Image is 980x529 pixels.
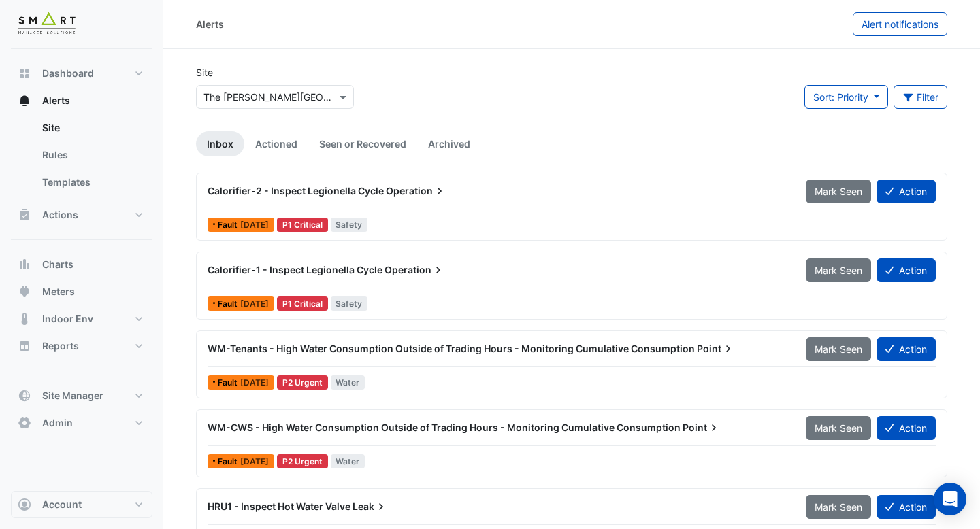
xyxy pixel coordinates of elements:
span: Sort: Priority [813,91,868,103]
button: Meters [11,278,152,305]
span: Point [697,342,735,356]
span: Point [683,421,721,434]
span: Safety [331,296,368,311]
button: Action [877,258,936,282]
button: Mark Seen [806,258,871,282]
app-icon: Dashboard [18,67,31,80]
span: Charts [42,258,73,271]
a: Templates [31,169,152,196]
span: Site Manager [42,389,103,403]
span: HRU1 - Inspect Hot Water Valve [208,500,350,512]
div: P2 Urgent [277,454,328,468]
span: Calorifier-2 - Inspect Legionella Cycle [208,185,384,197]
div: P2 Urgent [277,375,328,390]
button: Reports [11,332,152,360]
span: Safety [331,218,368,232]
span: Reports [42,339,79,353]
span: Actions [42,208,78,222]
button: Alerts [11,87,152,114]
button: Indoor Env [11,305,152,332]
button: Dashboard [11,60,152,87]
button: Account [11,491,152,518]
a: Actioned [244,131,308,156]
app-icon: Actions [18,208,31,222]
span: Account [42,498,82,511]
button: Action [877,180,936,203]
span: Water [331,375,365,390]
a: Rules [31,141,152,169]
span: WM-CWS - High Water Consumption Outside of Trading Hours - Monitoring Cumulative Consumption [208,422,681,433]
button: Mark Seen [806,180,871,203]
span: Calorifier-1 - Inspect Legionella Cycle [208,264,382,275]
span: Mark Seen [815,422,862,434]
app-icon: Reports [18,339,31,353]
span: Dashboard [42,67,94,80]
button: Action [877,416,936,440]
div: Alerts [11,114,152,201]
span: Fri 19-Sep-2025 00:30 AEST [240,298,269,309]
button: Action [877,337,936,361]
span: Indoor Env [42,312,93,326]
div: P1 Critical [277,218,328,232]
button: Alert notifications [853,12,947,36]
app-icon: Admin [18,416,31,430]
span: Fri 19-Sep-2025 00:30 AEST [240,220,269,230]
span: Mark Seen [815,343,862,355]
app-icon: Indoor Env [18,312,31,326]
app-icon: Charts [18,258,31,271]
button: Charts [11,251,152,278]
span: Admin [42,416,73,430]
button: Site Manager [11,382,152,409]
span: Fri 12-Sep-2025 18:00 AEST [240,456,269,466]
button: Actions [11,201,152,228]
span: Operation [385,263,445,277]
div: Open Intercom Messenger [934,483,966,515]
button: Sort: Priority [804,85,888,109]
span: Leak [353,500,388,513]
app-icon: Site Manager [18,389,31,403]
span: Fault [218,221,240,229]
span: Alerts [42,94,70,107]
span: Fault [218,300,240,308]
span: Fault [218,379,240,387]
button: Mark Seen [806,337,871,361]
button: Action [877,495,936,519]
button: Filter [894,85,948,109]
img: Company Logo [16,11,78,38]
span: Operation [386,184,446,198]
span: Mark Seen [815,186,862,197]
button: Admin [11,409,152,437]
span: Fault [218,458,240,466]
a: Seen or Recovered [308,131,417,156]
span: Mark Seen [815,264,862,276]
a: Site [31,114,152,141]
div: P1 Critical [277,296,328,311]
label: Site [196,65,213,80]
span: WM-Tenants - High Water Consumption Outside of Trading Hours - Monitoring Cumulative Consumption [208,343,695,354]
app-icon: Alerts [18,94,31,107]
a: Inbox [196,131,244,156]
span: Water [331,454,365,468]
a: Archived [417,131,481,156]
div: Alerts [196,17,224,31]
span: Alert notifications [862,18,938,30]
button: Mark Seen [806,495,871,519]
app-icon: Meters [18,285,31,298]
span: Mark Seen [815,501,862,513]
span: Sat 20-Sep-2025 01:45 AEST [240,377,269,388]
span: Meters [42,285,75,298]
button: Mark Seen [806,416,871,440]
